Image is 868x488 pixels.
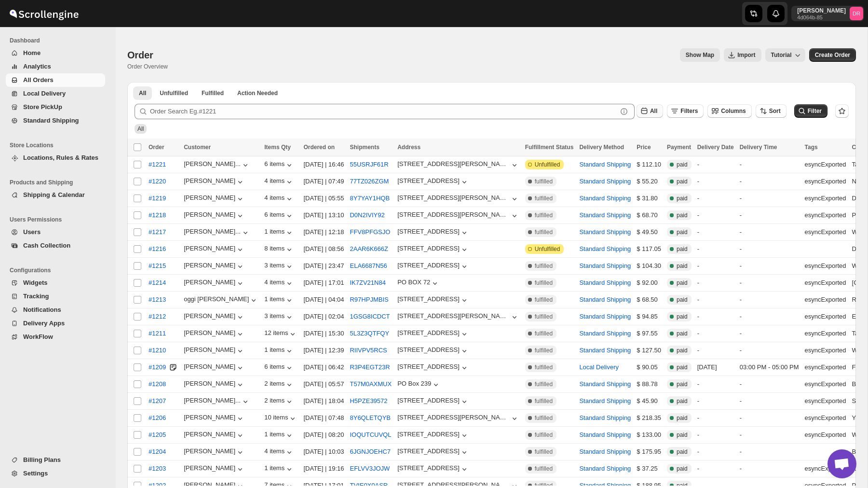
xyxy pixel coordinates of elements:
span: Fulfilled [202,89,224,97]
div: [STREET_ADDRESS] [397,262,460,269]
span: Settings [23,470,48,477]
div: [STREET_ADDRESS] [397,464,460,472]
button: 55USRJF61R [350,161,388,168]
div: [PERSON_NAME] [184,431,245,440]
div: [PERSON_NAME] [184,312,245,322]
span: Show Map [686,51,714,59]
button: #1218 [143,208,172,223]
button: Standard Shipping [579,262,631,269]
div: - [697,160,734,169]
button: [STREET_ADDRESS] [397,245,469,254]
p: [PERSON_NAME] [797,7,846,14]
button: Standard Shipping [579,431,631,438]
span: Notifications [23,306,61,313]
span: #1211 [149,329,166,338]
button: #1211 [143,326,172,341]
button: Billing Plans [6,453,105,467]
button: Analytics [6,60,105,73]
button: Shipping & Calendar [6,188,105,202]
span: Order [127,50,153,60]
button: PO Box 239 [397,380,441,390]
span: Fulfillment Status [525,144,574,151]
span: Cash Collection [23,242,70,249]
button: Users [6,225,105,239]
div: [STREET_ADDRESS] [397,447,460,455]
button: D0N2IVIY92 [350,211,384,219]
span: Delivery Apps [23,320,65,327]
button: 1 items [264,464,294,474]
button: #1207 [143,393,172,409]
span: Action Needed [237,89,278,97]
span: Analytics [23,63,51,70]
button: [STREET_ADDRESS] [397,363,469,373]
span: Store Locations [10,141,109,149]
button: Unfulfilled [154,86,194,100]
button: 77TZ026ZGM [350,178,389,185]
span: Delivery Time [740,144,777,151]
button: [PERSON_NAME] [184,262,245,271]
span: Tags [805,144,818,151]
span: #1212 [149,312,166,321]
span: All Orders [23,76,54,84]
span: #1217 [149,227,166,237]
button: [STREET_ADDRESS] [397,177,469,187]
button: [STREET_ADDRESS] [397,346,469,356]
button: Standard Shipping [579,245,631,252]
div: [PERSON_NAME] [184,177,245,187]
div: [PERSON_NAME]... [184,160,241,167]
span: Sort [769,108,781,114]
div: 2 items [264,397,294,406]
button: Standard Shipping [579,397,631,404]
div: [PERSON_NAME]... [184,397,241,404]
button: #1214 [143,275,172,291]
span: #1221 [149,160,166,169]
div: 6 items [264,160,294,170]
button: [PERSON_NAME] [184,279,245,288]
div: [STREET_ADDRESS] [397,228,460,235]
button: FFV8PFGSJO [350,228,390,236]
button: 1GSG8ICDCT [350,313,390,320]
span: Shipping & Calendar [23,191,85,198]
button: Standard Shipping [579,465,631,472]
button: [PERSON_NAME] [184,464,245,474]
div: [PERSON_NAME] [184,329,245,339]
button: IOQUTCUVQL [350,431,391,438]
p: 4d064b-85 [797,14,846,20]
span: #1218 [149,210,166,220]
div: 12 items [264,329,298,339]
span: Daniel Rossiter [850,7,863,20]
div: [DATE] | 16:46 [303,160,344,169]
button: [PERSON_NAME] [184,194,245,204]
span: #1210 [149,346,166,355]
span: Items Qty [264,144,291,151]
span: #1214 [149,278,166,288]
span: #1213 [149,295,166,305]
button: #1204 [143,444,172,460]
div: [STREET_ADDRESS] [397,397,460,404]
button: #1208 [143,376,172,392]
div: [STREET_ADDRESS][PERSON_NAME] [397,312,510,320]
button: Standard Shipping [579,161,631,168]
div: [PERSON_NAME] [184,346,245,356]
span: Delivery Date [697,144,734,151]
span: #1207 [149,396,166,406]
button: IK7ZV21N84 [350,279,385,286]
button: [PERSON_NAME] [184,380,245,390]
span: #1204 [149,447,166,457]
div: 1 items [264,431,294,440]
text: DR [853,11,860,16]
div: [STREET_ADDRESS] [397,431,460,438]
button: Standard Shipping [579,448,631,455]
div: [STREET_ADDRESS][PERSON_NAME] [397,414,510,421]
button: #1219 [143,191,172,206]
button: H5PZE39572 [350,397,387,404]
button: Standard Shipping [579,313,631,320]
button: 4 items [264,447,294,457]
span: Shipments [350,144,379,151]
button: 4 items [264,194,294,204]
button: 6 items [264,363,294,373]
